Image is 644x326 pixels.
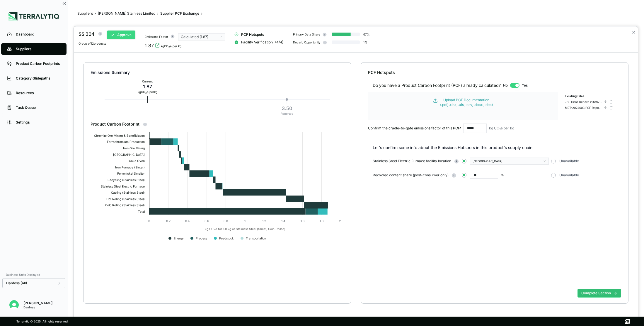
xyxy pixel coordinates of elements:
sub: 2 [145,92,147,94]
div: Do you have a Product Carbon Footprint (PCF) already calculated? [373,82,501,88]
text: 0.2 [166,219,171,223]
text: Total [138,210,145,213]
div: Emissions Summary [91,70,344,75]
button: MET-2024003 PCF Report 304-304L grade Stainless Steel Product_JSL Hisar.pdf [565,106,607,109]
span: No [503,83,508,88]
text: Coke Oven [129,159,145,163]
div: Upload PCF Documentation (.pdf, .xlsx, .xls, .csv, .docx, .doc) [440,98,493,107]
span: Yes [522,83,528,88]
div: % [500,173,504,178]
div: 1.87 [145,42,154,49]
text: Process [196,237,207,240]
text: 0.4 [185,219,190,223]
text: Ferrochromium Production [107,140,145,143]
div: MET-2024003 PCF Report 304-304L grade Stainless Steel Product_JSL Hisar.pdf [565,106,602,109]
div: PCF Hotspots [368,70,621,75]
div: [GEOGRAPHIC_DATA] [473,159,542,163]
text: 1.4 [281,219,285,223]
span: Stainless Steel Electric Furnace facility location [373,159,451,163]
div: Existing Files [565,94,613,100]
text: Energy [174,237,184,240]
text: 1.6 [301,219,304,223]
text: Cold Rolling (Stainless Steel) [105,203,145,207]
text: Iron Furnace (Sinter) [115,165,145,169]
sub: 2 [499,128,501,131]
text: Stainless Steel Electric Furnace [101,185,145,188]
div: 1.87 [138,83,157,90]
div: 3.50 [281,105,293,112]
button: Upload PCF Documentation(.pdf, .xlsx, .xls, .csv, .docx, .doc) [376,98,550,107]
div: kg CO e per kg [489,126,514,131]
text: 2 [339,219,341,223]
span: Recycled content share (post-consumer only) [373,173,449,178]
text: kg CO2e for 1.0 kg of Stainless Steel (Sheet, Cold-Rolled) [205,227,285,231]
text: 1.2 [262,219,266,223]
div: Confirm the cradle-to-gate emissions factor of this PCF: [368,126,461,131]
span: Facility Verification [241,40,273,45]
text: Ferronickel Smelter [117,172,145,175]
button: Complete Section [577,289,621,298]
div: JSL Hisar Decarb initiatives -Danfoss 300924 (1).pdf [565,100,602,104]
div: Current [138,80,157,83]
button: Close [632,29,636,36]
text: 0.6 [205,219,209,223]
text: Feedstock [219,237,234,240]
button: Approve [107,31,135,39]
text: Chromite Ore Mining & Beneficiation [94,134,145,138]
span: ( 4 / 4 ) [275,40,283,45]
div: 1 % [363,40,367,44]
text: 0 [148,219,150,223]
text: Recycling (Stainless Steel) [108,178,145,182]
button: Calculated (1.87) [178,33,225,40]
div: Reported [281,112,293,115]
div: Product Carbon Footprint [91,121,344,127]
span: PCF Hotspots [241,32,264,37]
text: Casting (Stainless Steel) [111,191,145,195]
button: JSL Hisar Decarb initiatives -Danfoss 300924 (1).pdf [565,100,607,104]
button: [GEOGRAPHIC_DATA] [470,158,549,165]
div: SS 304 [79,31,95,38]
text: 0.8 [224,219,228,223]
div: Primary Data Share [293,33,320,36]
text: [GEOGRAPHIC_DATA] [113,153,145,156]
div: Emissions Factor [145,35,168,38]
text: Transportation [246,237,266,240]
span: Unavailable [559,173,579,178]
div: 67 % [363,33,370,36]
div: kg CO e per kg [138,90,157,94]
div: kgCO e per kg [161,44,181,48]
text: Hot Rolling (Stainless Steel) [106,197,145,201]
text: 1 [244,219,246,223]
span: Unavailable [559,159,579,163]
sub: 2 [168,46,170,48]
svg: View audit trail [155,43,160,48]
text: 1.8 [320,219,323,223]
p: Let's confirm some info about the Emissions Hotspots in this product's supply chain. [373,145,621,151]
div: Decarb Opportunity [293,40,321,44]
div: Calculated (1.87) [181,35,218,39]
span: Group of 12 products [79,42,106,45]
text: Iron Ore Mining [123,146,145,150]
